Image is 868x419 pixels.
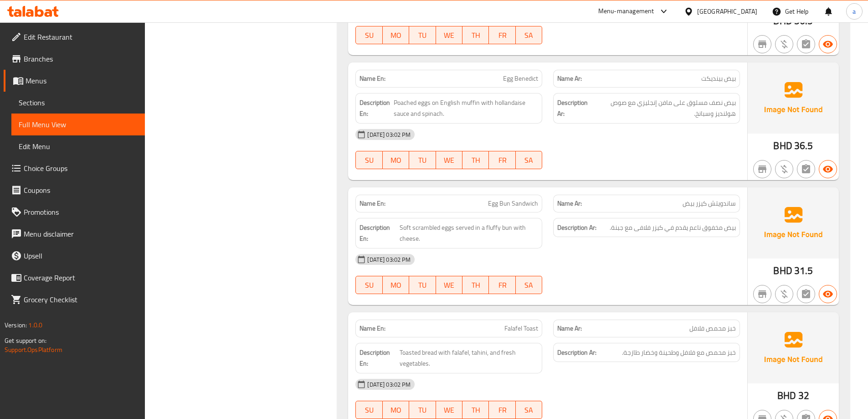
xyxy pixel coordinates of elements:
a: Edit Menu [11,135,145,157]
span: Grocery Checklist [24,294,138,305]
span: TU [413,403,432,417]
button: SA [516,151,542,169]
button: SU [355,26,382,44]
span: 32 [798,387,809,404]
span: Sections [19,97,138,108]
span: Version: [5,319,27,331]
span: MO [386,279,406,292]
strong: Description Ar: [557,97,591,119]
button: MO [383,401,409,419]
button: TU [409,26,436,44]
strong: Name En: [360,199,385,208]
span: Egg Bun Sandwich [488,199,538,208]
span: Soft scrambled eggs served in a fluffy bun with cheese. [400,222,538,244]
button: Purchased item [775,160,793,178]
a: Menus [4,70,145,92]
span: 36.5 [794,137,813,155]
span: Edit Menu [19,141,138,152]
strong: Description En: [360,97,391,119]
span: Coupons [24,185,138,196]
a: Branches [4,48,145,70]
span: 31.5 [794,262,813,279]
button: Not branch specific item [753,285,771,303]
span: خبز محمص مع فلافل وطحينة وخضار طازجة. [622,347,736,358]
span: MO [386,154,406,167]
span: بيض مخفوق ناعم يقدم في كيزر فلافى مع جبنة. [610,222,736,233]
strong: Name En: [360,324,385,333]
span: Poached eggs on English muffin with hollandaise sauce and spinach. [394,97,539,119]
button: TU [409,401,436,419]
span: Coverage Report [24,272,138,283]
button: FR [489,26,515,44]
a: Grocery Checklist [4,289,145,310]
a: Choice Groups [4,157,145,179]
button: Purchased item [775,285,793,303]
button: SA [516,26,542,44]
button: Available [819,285,837,303]
a: Coverage Report [4,267,145,289]
a: Full Menu View [11,114,145,135]
span: SA [519,403,539,417]
button: MO [383,26,409,44]
span: a [853,6,856,16]
button: Available [819,35,837,53]
span: SA [519,279,539,292]
button: TU [409,151,436,169]
span: SU [360,279,379,292]
span: TH [466,279,485,292]
span: بيض بينديكت [701,74,736,83]
span: Falafel Toast [504,324,538,333]
span: 1.0.0 [28,319,42,331]
span: Promotions [24,207,138,217]
span: [DATE] 03:02 PM [364,380,414,389]
button: Not branch specific item [753,35,771,53]
span: Menus [26,75,138,86]
a: Upsell [4,245,145,267]
button: WE [436,276,462,294]
div: [GEOGRAPHIC_DATA] [697,6,757,16]
strong: Description En: [360,222,397,244]
span: Full Menu View [19,119,138,130]
button: Purchased item [775,35,793,53]
span: Branches [24,53,138,64]
button: SU [355,401,382,419]
button: MO [383,276,409,294]
button: Not has choices [797,285,815,303]
span: ساندويتش كيزر بيض [683,199,736,208]
span: TU [413,29,432,42]
button: TH [462,26,489,44]
button: TH [462,151,489,169]
a: Coupons [4,179,145,201]
span: WE [440,403,459,417]
button: WE [436,401,462,419]
strong: Name Ar: [557,324,582,333]
span: SA [519,154,539,167]
button: TH [462,401,489,419]
button: SA [516,276,542,294]
a: Edit Restaurant [4,26,145,48]
a: Menu disclaimer [4,223,145,245]
span: بيض نصف مسلوق على مافن إنجليزي مع صوص هولنديز وسبانخ. [592,97,736,119]
button: Not branch specific item [753,160,771,178]
span: TU [413,154,432,167]
strong: Name Ar: [557,74,582,83]
span: Toasted bread with falafel, tahini, and fresh vegetables. [400,347,538,369]
button: Available [819,160,837,178]
span: SU [360,29,379,42]
span: BHD [773,137,792,155]
button: WE [436,26,462,44]
strong: Name Ar: [557,199,582,208]
button: TU [409,276,436,294]
div: Menu-management [598,6,654,17]
span: WE [440,154,459,167]
a: Support.OpsPlatform [5,344,62,356]
span: MO [386,403,406,417]
button: TH [462,276,489,294]
strong: Description En: [360,347,397,369]
button: MO [383,151,409,169]
span: [DATE] 03:02 PM [364,130,414,139]
button: Not has choices [797,160,815,178]
strong: Name En: [360,74,385,83]
img: Ae5nvW7+0k+MAAAAAElFTkSuQmCC [748,187,839,259]
a: Promotions [4,201,145,223]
